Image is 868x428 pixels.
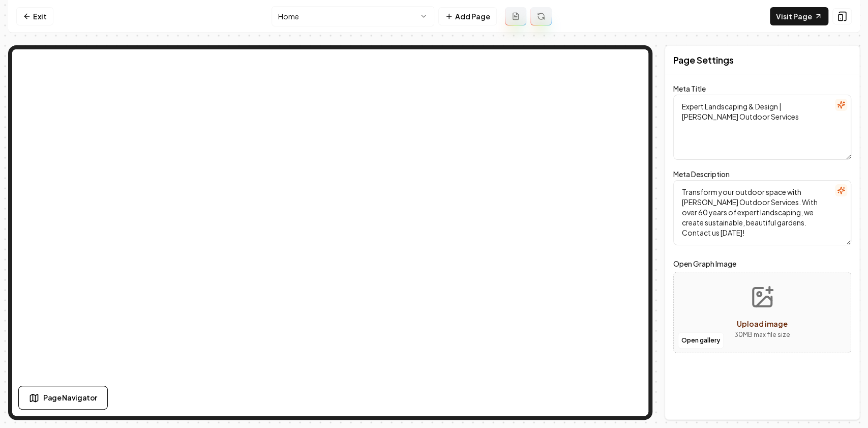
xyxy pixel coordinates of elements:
[673,258,851,270] label: Open Graph Image
[726,277,798,348] button: Upload image
[16,7,53,25] a: Exit
[43,392,97,403] span: Page Navigator
[737,319,788,328] span: Upload image
[770,7,828,25] a: Visit Page
[673,169,730,179] label: Meta Description
[673,53,734,67] h2: Page Settings
[678,332,724,349] button: Open gallery
[530,7,552,25] button: Regenerate page
[18,386,108,410] button: Page Navigator
[734,330,790,340] p: 30 MB max file size
[505,7,526,25] button: Add admin page prompt
[438,7,497,25] button: Add Page
[673,84,706,93] label: Meta Title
